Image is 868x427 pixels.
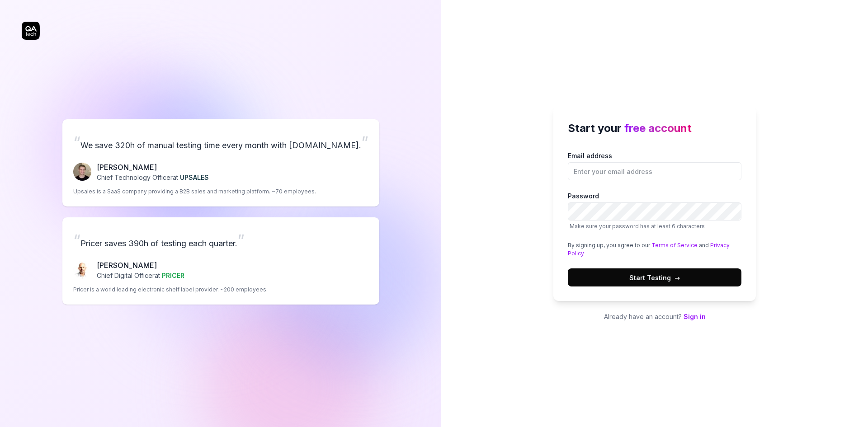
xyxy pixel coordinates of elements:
input: PasswordMake sure your password has at least 6 characters [568,202,741,221]
p: We save 320h of manual testing time every month with [DOMAIN_NAME]. [73,130,368,155]
img: Chris Chalkitis [73,261,91,279]
div: By signing up, you agree to our and [568,241,741,258]
span: → [675,273,680,282]
a: Terms of Service [651,242,698,249]
p: Chief Technology Officer at [97,173,209,182]
a: “We save 320h of manual testing time every month with [DOMAIN_NAME].”Fredrik Seidl[PERSON_NAME]Ch... [62,119,379,206]
a: “Pricer saves 390h of testing each quarter.”Chris Chalkitis[PERSON_NAME]Chief Digital Officerat P... [62,217,379,305]
p: Already have an account? [553,312,756,321]
p: Chief Digital Officer at [97,271,184,280]
span: PRICER [162,272,184,279]
span: Make sure your password has at least 6 characters [570,223,705,230]
span: “ [73,230,80,250]
p: Pricer saves 390h of testing each quarter. [73,228,368,253]
a: Sign in [684,313,706,320]
button: Start Testing→ [568,268,741,286]
span: ” [361,132,368,152]
label: Password [568,191,741,230]
span: free account [624,122,692,135]
span: ” [237,230,245,250]
label: Email address [568,151,741,180]
p: [PERSON_NAME] [97,260,184,271]
h2: Start your [568,120,741,136]
span: Start Testing [629,273,680,282]
p: Upsales is a SaaS company providing a B2B sales and marketing platform. ~70 employees. [73,188,316,196]
p: Pricer is a world leading electronic shelf label provider. ~200 employees. [73,286,268,294]
input: Email address [568,162,741,180]
p: [PERSON_NAME] [97,162,209,173]
span: UPSALES [180,174,209,181]
span: “ [73,132,80,152]
img: Fredrik Seidl [73,163,91,181]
